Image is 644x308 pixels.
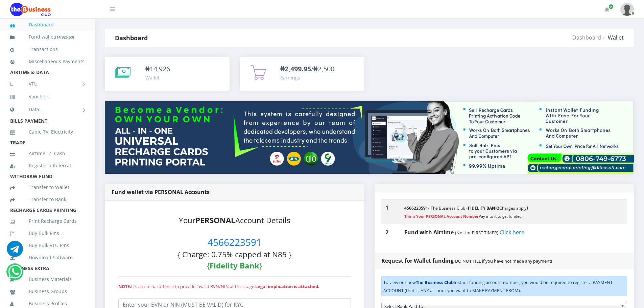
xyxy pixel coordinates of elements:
small: To view our new Instant funding account number, you would be required to register a PAYMENT ACCOU... [383,279,613,293]
i: Renew/Upgrade Subscription [604,7,610,12]
b: ₦2,499.95 [280,64,311,73]
b: 4566223591 [404,205,428,211]
small: (Not for FIRST TIMER) [455,230,498,236]
a: Fund wallet[14,925.50] [10,29,85,45]
a: Transfer to Wallet [10,180,85,195]
a: Download Software [10,250,85,265]
a: Chat for support [7,246,23,257]
small: { } [207,260,262,271]
small: [ ] [55,34,74,40]
a: Cable TV, Electricity [10,124,85,140]
small: It's a criminal offence to provide invalid BVN/NIN at this stage. [118,283,319,289]
a: Buy Bulk VTU Pins [10,238,85,253]
td: . [400,224,627,240]
a: Dashboard [10,17,85,32]
b: NOTE: [118,283,131,289]
a: Miscellaneous Payments [10,54,85,69]
a: ₦14,926 Wallet [105,57,230,91]
a: Chat for support [8,269,22,280]
th: 1 [381,199,401,224]
a: Print Recharge Cards [10,213,85,229]
small: Your Account Details [179,215,290,226]
span: /₦2,500 [280,64,334,73]
a: Dashboard [572,34,601,41]
a: Transactions [10,42,85,57]
b: Legal implication is attached. [255,283,319,289]
strong: Request for Wallet funding [381,257,454,264]
a: Business Materials [10,271,85,287]
div: ₦ [145,64,170,74]
img: multitenant_rcp.png [105,101,634,174]
div: Wallet [145,74,170,81]
small: • The Business Club • (Charges apply [404,205,526,211]
strong: Fund wallet via PERSONAL Accounts [112,188,210,196]
div: Earnings [280,74,334,81]
b: Fund with Airtime [404,229,454,236]
a: Vouchers [10,89,85,104]
a: Airtime -2- Cash [10,146,85,161]
a: Business Groups [10,284,85,299]
span: 14,926 [150,64,170,73]
b: 14,925.50 [56,34,73,40]
img: Logo [10,3,51,16]
strong: This is Your PERSONAL Account Number [404,214,479,219]
img: User [620,3,634,16]
a: Register a Referral [10,158,85,173]
strong: Dashboard [115,34,148,42]
th: 2 [381,224,401,240]
small: DO NOT FILL if you have not made any payment! [455,258,552,264]
li: Wallet [601,33,624,42]
b: Fidelity Bank [210,260,259,271]
b: FIDELITY BANK [468,205,498,211]
a: Buy Bulk Pins [10,226,85,241]
a: ₦2,499.95/₦2,500 Earnings [240,57,364,91]
a: Transfer to Bank [10,192,85,207]
a: Click here [500,229,524,236]
span: Renew/Upgrade Subscription [609,4,614,9]
b: PERSONAL [195,215,235,226]
small: Pay into it to get funded. [404,214,523,219]
b: The Business Club [416,279,454,285]
a: VTU [10,75,85,92]
span: 4566223591 [208,236,262,248]
td: ) [400,199,627,224]
small: { Charge: 0.75% capped at N85 } [177,249,291,260]
a: Data [10,101,85,118]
